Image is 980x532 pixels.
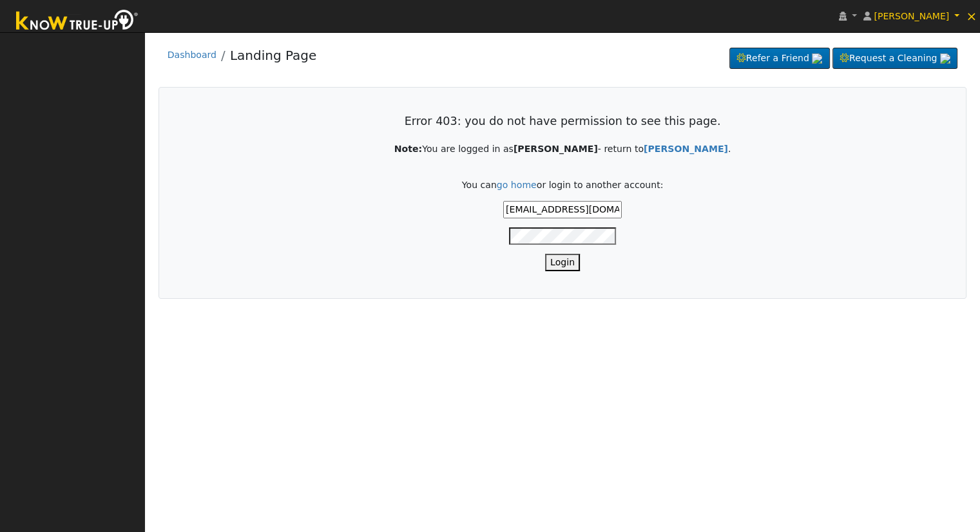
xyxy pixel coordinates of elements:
[545,254,580,271] button: Login
[644,144,728,154] strong: [PERSON_NAME]
[503,201,622,218] input: Email
[812,53,822,64] img: retrieve
[832,48,957,70] a: Request a Cleaning
[394,144,422,154] strong: Note:
[186,142,939,156] p: You are logged in as - return to .
[940,53,950,64] img: retrieve
[216,46,316,71] li: Landing Page
[966,8,977,24] span: ×
[168,50,216,60] a: Dashboard
[644,144,728,154] a: Back to User
[10,7,145,36] img: Know True-Up
[729,48,830,70] a: Refer a Friend
[497,180,537,190] a: go home
[514,144,598,154] strong: [PERSON_NAME]
[874,11,949,21] span: [PERSON_NAME]
[186,115,939,128] h3: Error 403: you do not have permission to see this page.
[186,178,939,192] p: You can or login to another account:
